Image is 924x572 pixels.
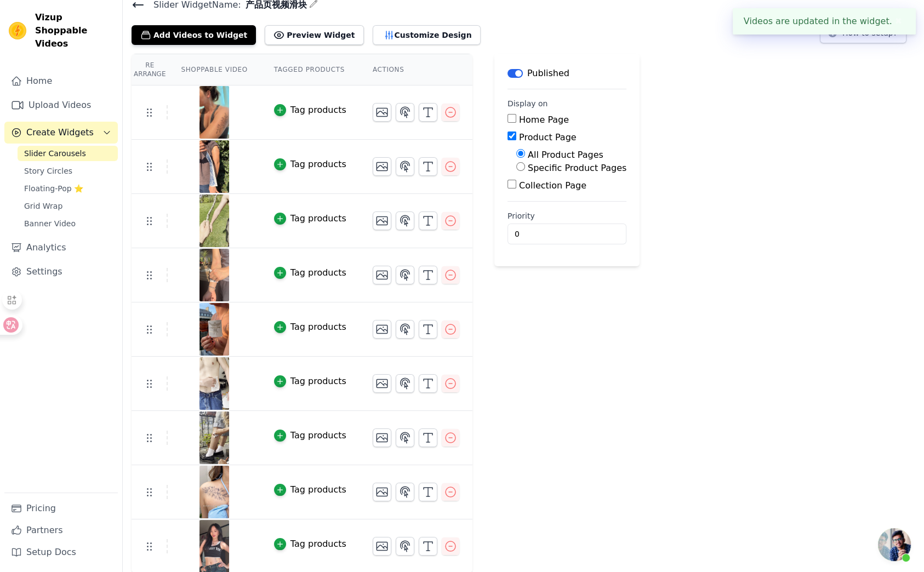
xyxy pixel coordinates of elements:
button: Preview Widget [265,25,363,45]
label: Priority [507,210,626,221]
a: Analytics [4,237,118,259]
div: Tag products [290,537,346,551]
label: Home Page [519,115,569,125]
button: Change Thumbnail [373,266,391,284]
img: reel-preview-qiqistroe.myshopify.com-3709237009929304353_1537554985.jpeg [199,86,230,139]
img: vizup-images-0e86.png [199,357,230,410]
img: vizup-images-5338.jpg [199,466,230,518]
img: vizup-images-2b5b.png [199,303,230,356]
div: Tag products [290,321,346,334]
a: Banner Video [18,216,118,231]
img: vizup-images-3818.png [199,411,230,464]
img: vizup-images-f5f5.png [199,140,230,193]
div: Tag products [290,266,346,279]
a: Upload Videos [4,94,118,116]
label: Collection Page [519,180,586,191]
button: Tag products [274,429,346,442]
span: Floating-Pop ⭐ [24,183,83,194]
button: Tag products [274,483,346,496]
button: Tag products [274,212,346,225]
button: Tag products [274,158,346,171]
button: Change Thumbnail [373,483,391,501]
button: Create Widgets [4,122,118,144]
a: 开放式聊天 [878,528,911,561]
div: Tag products [290,375,346,388]
button: Change Thumbnail [373,157,391,176]
a: Story Circles [18,163,118,179]
th: Actions [360,54,472,85]
a: Partners [4,519,118,541]
span: Vizup Shoppable Videos [35,11,113,50]
span: Grid Wrap [24,201,62,211]
label: Specific Product Pages [528,163,626,173]
span: Create Widgets [26,126,94,139]
img: vizup-images-9a33.png [199,249,230,301]
label: Product Page [519,132,577,142]
button: Change Thumbnail [373,103,391,122]
button: Tag products [274,375,346,388]
legend: Display on [507,98,548,109]
button: Add Videos to Widget [132,25,256,45]
button: Customize Design [373,25,481,45]
button: Change Thumbnail [373,320,391,339]
a: Slider Carousels [18,146,118,161]
div: Videos are updated in the widget. [733,8,916,35]
button: Tag products [274,104,346,117]
button: Change Thumbnail [373,428,391,447]
a: Setup Docs [4,541,118,563]
button: Change Thumbnail [373,537,391,556]
button: Close [892,15,905,28]
button: Change Thumbnail [373,374,391,393]
img: vizup-images-4071.png [199,195,230,247]
p: Published [527,67,569,80]
div: Tag products [290,104,346,117]
a: Pricing [4,497,118,519]
th: Re Arrange [132,54,168,85]
span: Banner Video [24,218,76,229]
div: Tag products [290,483,346,496]
button: Tag products [274,537,346,551]
span: Story Circles [24,165,72,176]
div: Tag products [290,158,346,171]
a: Settings [4,261,118,283]
a: Home [4,70,118,92]
div: Tag products [290,429,346,442]
button: Change Thumbnail [373,211,391,230]
th: Tagged Products [261,54,360,85]
button: Tag products [274,321,346,334]
a: How to setup? [820,30,906,41]
a: Floating-Pop ⭐ [18,181,118,196]
button: Tag products [274,266,346,279]
span: Slider Carousels [24,148,86,159]
a: Grid Wrap [18,198,118,214]
div: Tag products [290,212,346,225]
img: Vizup [9,22,26,39]
th: Shoppable Video [168,54,260,85]
label: All Product Pages [528,150,603,160]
